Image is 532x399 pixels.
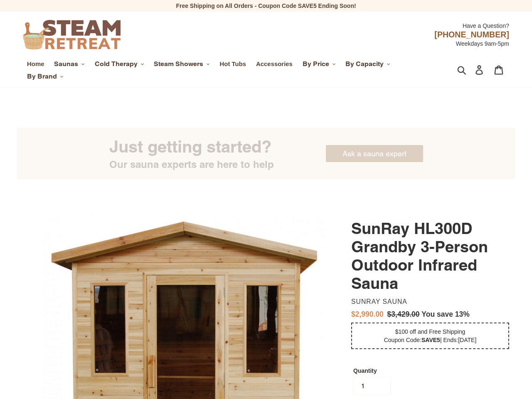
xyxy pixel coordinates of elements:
div: Our sauna experts are here to help [109,158,274,172]
span: $100 off and Free Shipping Coupon Code: | Ends: [384,328,477,343]
span: By Price [303,60,329,68]
span: Steam Showers [154,60,203,68]
button: By Capacity [341,58,394,70]
label: Quantity [353,367,391,375]
div: Have a Question? [185,17,509,30]
b: SAVE5 [421,337,440,343]
button: By Brand [23,70,68,83]
span: Hot Tubs [220,60,246,68]
button: Cold Therapy [91,58,148,70]
a: Hot Tubs [216,59,251,69]
span: Saunas [54,60,78,68]
s: $3,429.00 [387,310,420,318]
h1: SunRay HL300D Grandby 3-Person Outdoor Infrared Sauna [351,219,509,292]
span: By Brand [27,72,57,81]
span: [PHONE_NUMBER] [434,30,509,39]
a: Home [23,59,48,69]
span: Cold Therapy [95,60,138,68]
span: Accessories [256,60,293,68]
dd: Sunray Sauna [351,298,506,306]
img: Steam Retreat [23,20,121,49]
span: [DATE] [458,337,476,343]
span: By Capacity [345,60,384,68]
span: Home [27,60,44,68]
div: Just getting started? [109,136,274,158]
span: Weekdays 9am-5pm [456,40,509,47]
span: $2,990.00 [351,310,384,318]
span: You save 13% [421,310,469,318]
button: By Price [298,58,340,70]
button: Steam Showers [150,58,214,70]
a: Accessories [252,59,297,69]
button: Saunas [50,58,89,70]
a: Ask a sauna expert [326,145,423,162]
